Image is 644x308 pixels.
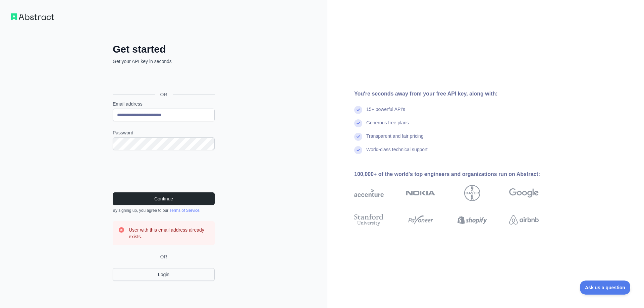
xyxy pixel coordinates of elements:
img: stanford university [354,212,384,227]
iframe: Sign in with Google Button [109,72,217,87]
div: By signing up, you agree to our . [113,208,215,213]
span: OR [158,253,170,260]
img: nokia [406,185,435,201]
iframe: reCAPTCHA [113,158,215,184]
div: You're seconds away from your free API key, along with: [354,90,560,98]
div: Transparent and fair pricing [366,133,424,146]
img: check mark [354,133,362,141]
button: Continue [113,192,215,205]
h3: User with this email address already exists. [129,227,209,240]
label: Email address [113,101,215,107]
img: check mark [354,119,362,127]
div: Generous free plans [366,119,409,133]
img: bayer [464,185,480,201]
img: accenture [354,185,384,201]
p: Get your API key in seconds [113,58,215,65]
span: OR [155,91,173,98]
div: World-class technical support [366,146,428,160]
label: Password [113,129,215,136]
img: check mark [354,106,362,114]
img: check mark [354,146,362,154]
img: payoneer [406,212,435,227]
img: airbnb [509,212,539,227]
img: shopify [458,212,487,227]
iframe: Toggle Customer Support [580,281,631,295]
div: 15+ powerful API's [366,106,405,119]
div: 100,000+ of the world's top engineers and organizations run on Abstract: [354,170,560,178]
a: Terms of Service [169,208,199,213]
img: Workflow [11,13,54,20]
h2: Get started [113,43,215,55]
a: Login [113,268,215,281]
img: google [509,185,539,201]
